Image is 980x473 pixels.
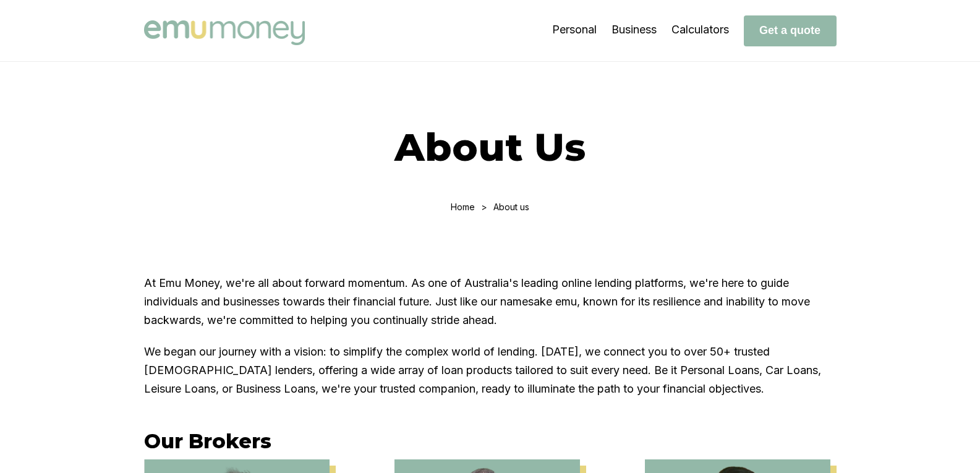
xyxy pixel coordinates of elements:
div: About us [493,202,529,212]
p: We began our journey with a vision: to simplify the complex world of lending. [DATE], we connect ... [144,343,837,398]
a: Home [451,202,475,212]
h3: Our Brokers [144,429,837,453]
img: Emu Money logo [144,20,305,45]
div: > [481,202,487,212]
button: Get a quote [744,15,837,46]
p: At Emu Money, we're all about forward momentum. As one of Australia's leading online lending plat... [144,274,837,330]
h1: About Us [144,124,837,171]
a: Get a quote [744,23,837,36]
